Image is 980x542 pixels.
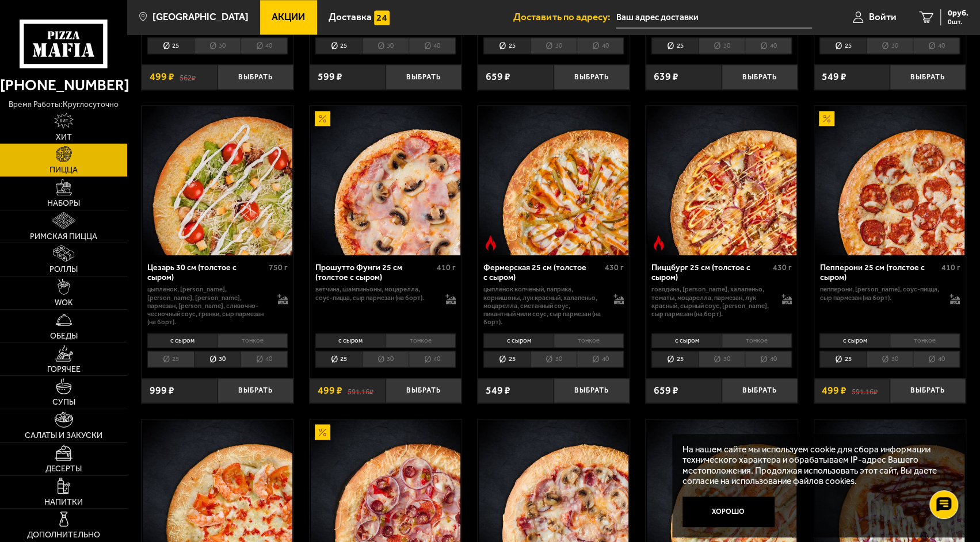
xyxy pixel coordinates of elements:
span: Хит [56,133,72,141]
li: 40 [745,37,792,54]
span: 639 ₽ [654,72,678,82]
li: 25 [315,351,362,367]
li: 40 [241,37,288,54]
li: 30 [362,37,409,54]
li: тонкое [722,333,792,348]
input: Ваш адрес доставки [616,7,812,28]
li: 30 [194,351,241,367]
span: Салаты и закуски [25,432,102,440]
img: Острое блюдо [483,235,498,251]
li: 25 [819,351,866,367]
span: 430 г [605,263,624,272]
p: говядина, [PERSON_NAME], халапеньо, томаты, моцарелла, пармезан, лук красный, сырный соус, [PERSO... [651,285,771,318]
span: 0 шт. [948,18,968,25]
img: Пиццбург 25 см (толстое с сыром) [647,106,796,255]
span: 499 ₽ [318,386,342,396]
li: 40 [577,351,624,367]
li: 40 [409,37,456,54]
li: 25 [483,351,530,367]
span: 499 ₽ [822,386,846,396]
li: 25 [315,37,362,54]
a: АкционныйПепперони 25 см (толстое с сыром) [814,106,966,255]
li: 25 [147,351,194,367]
li: 40 [913,37,960,54]
span: Напитки [44,498,83,506]
div: Пиццбург 25 см (толстое с сыром) [651,263,770,282]
span: 499 ₽ [150,72,174,82]
li: с сыром [315,333,385,348]
s: 562 ₽ [180,72,196,82]
span: Акции [272,12,305,22]
span: Горячее [47,366,81,374]
span: 549 ₽ [486,386,510,396]
li: 30 [530,37,577,54]
a: Цезарь 30 см (толстое с сыром) [142,106,293,255]
span: WOK [55,299,73,307]
li: 30 [698,37,745,54]
li: 25 [483,37,530,54]
p: пепперони, [PERSON_NAME], соус-пицца, сыр пармезан (на борт). [819,285,939,301]
p: цыпленок, [PERSON_NAME], [PERSON_NAME], [PERSON_NAME], пармезан, [PERSON_NAME], сливочно-чесночны... [147,285,267,326]
button: Выбрать [386,64,462,89]
li: 40 [913,351,960,367]
span: Десерты [45,465,82,473]
li: 30 [698,351,745,367]
li: с сыром [651,333,721,348]
div: Прошутто Фунги 25 см (толстое с сыром) [315,263,434,282]
span: Войти [869,12,897,22]
span: Наборы [47,199,80,207]
img: Фермерская 25 см (толстое с сыром) [479,106,628,255]
button: Хорошо [682,497,775,527]
button: Выбрать [554,378,630,403]
div: Пепперони 25 см (толстое с сыром) [819,263,938,282]
li: 30 [530,351,577,367]
span: 0 руб. [948,9,968,17]
p: ветчина, шампиньоны, моцарелла, соус-пицца, сыр пармезан (на борт). [315,285,435,301]
s: 591.16 ₽ [852,386,878,396]
span: Доставить по адресу: [513,12,616,22]
img: Цезарь 30 см (толстое с сыром) [143,106,292,255]
p: На нашем сайте мы используем cookie для сбора информации технического характера и обрабатываем IP... [682,444,949,487]
button: Выбрать [218,64,293,89]
span: Доставка [329,12,372,22]
span: 599 ₽ [318,72,342,82]
li: тонкое [218,333,288,348]
li: 40 [409,351,456,367]
span: Обеды [50,332,78,340]
span: Римская пицца [30,233,97,241]
li: 30 [362,351,409,367]
span: 430 г [773,263,792,272]
a: АкционныйПрошутто Фунги 25 см (толстое с сыром) [310,106,461,255]
li: с сыром [819,333,889,348]
span: Роллы [49,266,78,274]
span: 659 ₽ [654,386,678,396]
span: Супы [52,398,75,406]
span: Дополнительно [27,531,100,539]
li: 25 [651,351,698,367]
img: 15daf4d41897b9f0e9f617042186c801.svg [374,10,390,26]
div: Фермерская 25 см (толстое с сыром) [483,263,602,282]
div: Цезарь 30 см (толстое с сыром) [147,263,266,282]
span: 750 г [269,263,288,272]
a: Острое блюдоФермерская 25 см (толстое с сыром) [478,106,629,255]
li: 30 [194,37,241,54]
img: Акционный [315,424,330,440]
span: 410 г [437,263,456,272]
li: 40 [241,351,288,367]
li: тонкое [890,333,960,348]
li: 40 [577,37,624,54]
li: 25 [651,37,698,54]
span: 549 ₽ [822,72,846,82]
button: Выбрать [722,64,798,89]
img: Острое блюдо [651,235,666,251]
img: Акционный [315,111,330,126]
span: Пицца [49,166,78,174]
li: 40 [745,351,792,367]
button: Выбрать [218,378,293,403]
span: [GEOGRAPHIC_DATA] [152,12,249,22]
li: 30 [866,351,913,367]
button: Выбрать [386,378,462,403]
img: Прошутто Фунги 25 см (толстое с сыром) [311,106,460,255]
p: цыпленок копченый, паприка, корнишоны, лук красный, халапеньо, моцарелла, сметанный соус, пикантн... [483,285,603,326]
li: 25 [819,37,866,54]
